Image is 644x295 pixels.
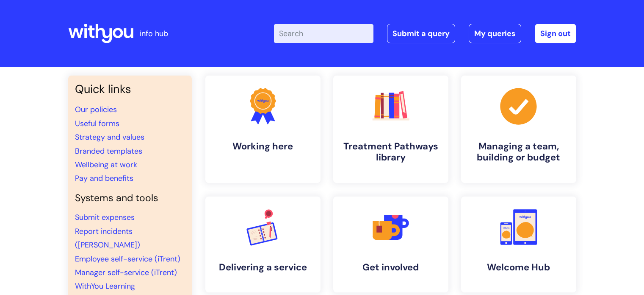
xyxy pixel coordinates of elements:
h4: Systems and tools [75,192,185,204]
h3: Quick links [75,82,185,96]
h4: Treatment Pathways library [340,141,442,163]
a: Submit a query [387,24,455,43]
a: Manager self-service (iTrent) [75,267,177,278]
a: Get involved [333,197,448,292]
a: Working here [205,76,321,183]
a: Wellbeing at work [75,160,137,170]
a: Branded templates [75,146,142,156]
a: Our policies [75,104,117,115]
a: Sign out [535,24,576,43]
h4: Get involved [340,262,442,273]
a: Delivering a service [205,197,321,292]
h4: Managing a team, building or budget [468,141,569,163]
a: Treatment Pathways library [333,76,448,183]
a: Strategy and values [75,132,144,142]
a: Employee self-service (iTrent) [75,254,180,264]
h4: Working here [212,141,314,152]
a: My queries [469,24,521,43]
p: info hub [140,27,168,40]
a: WithYou Learning [75,281,135,291]
a: Welcome Hub [461,197,576,292]
h4: Welcome Hub [468,262,569,273]
a: Submit expenses [75,212,135,222]
div: | - [274,24,576,43]
a: Pay and benefits [75,173,133,183]
h4: Delivering a service [212,262,314,273]
a: Managing a team, building or budget [461,76,576,183]
a: Report incidents ([PERSON_NAME]) [75,226,140,250]
input: Search [274,24,373,43]
a: Useful forms [75,118,119,129]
